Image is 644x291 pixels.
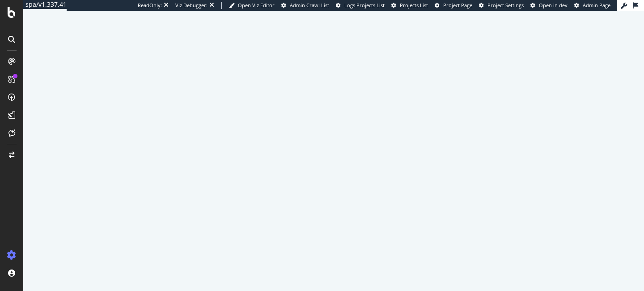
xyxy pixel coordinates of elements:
[229,2,275,9] a: Open Viz Editor
[400,2,428,9] span: Projects List
[391,2,428,9] a: Projects List
[539,2,568,9] span: Open in dev
[487,2,524,9] span: Project Settings
[138,2,162,9] div: ReadOnly:
[290,2,329,9] span: Admin Crawl List
[574,2,610,9] a: Admin Page
[175,2,208,9] div: Viz Debugger:
[443,2,472,9] span: Project Page
[344,2,385,9] span: Logs Projects List
[583,2,610,9] span: Admin Page
[281,2,329,9] a: Admin Crawl List
[530,2,568,9] a: Open in dev
[336,2,385,9] a: Logs Projects List
[479,2,524,9] a: Project Settings
[238,2,275,9] span: Open Viz Editor
[435,2,472,9] a: Project Page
